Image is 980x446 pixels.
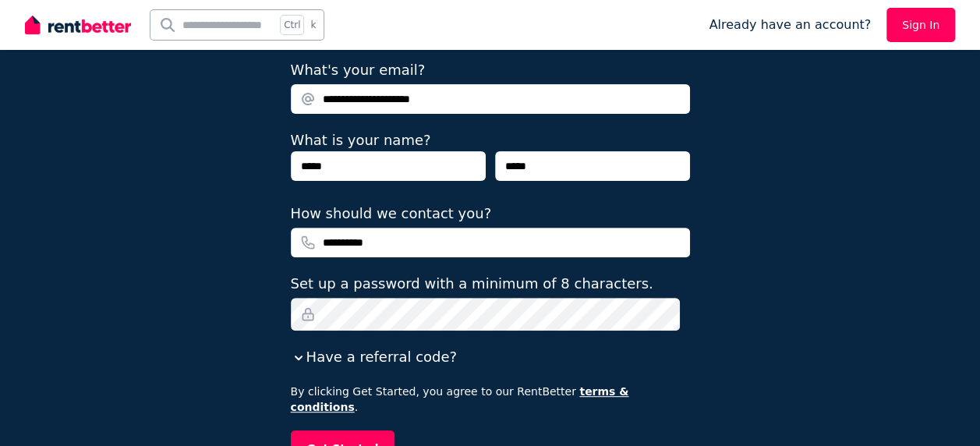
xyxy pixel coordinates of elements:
span: k [310,19,316,31]
button: Have a referral code? [291,346,457,368]
p: By clicking Get Started, you agree to our RentBetter . [291,384,690,415]
label: What is your name? [291,132,431,148]
a: terms & conditions [291,385,629,413]
label: How should we contact you? [291,203,492,225]
span: Ctrl [280,15,304,35]
span: Already have an account? [709,16,871,34]
label: What's your email? [291,59,426,81]
img: RentBetter [25,13,131,37]
label: Set up a password with a minimum of 8 characters. [291,273,653,295]
a: Sign In [886,8,955,42]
